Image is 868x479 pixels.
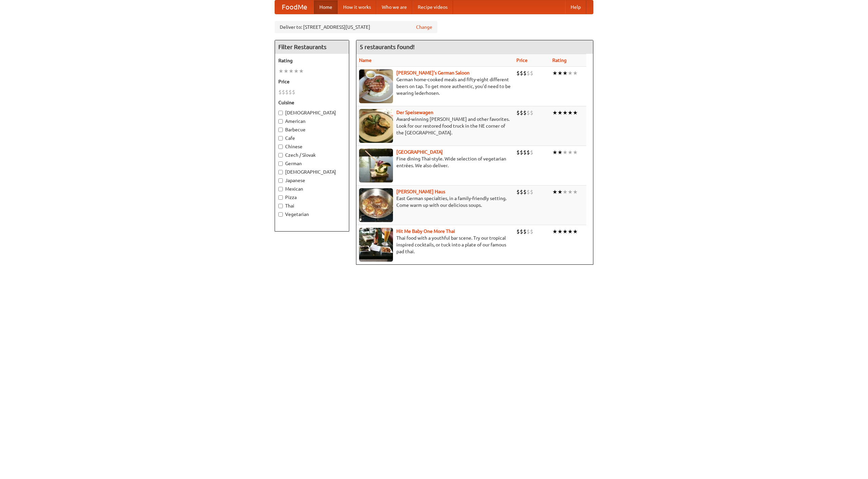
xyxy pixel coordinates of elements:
li: ★ [568,69,573,77]
h5: Cuisine [278,99,346,106]
label: Japanese [278,177,346,184]
li: $ [516,228,520,235]
input: Pizza [278,195,283,200]
li: $ [516,109,520,116]
li: $ [523,228,527,235]
ng-pluralize: 5 restaurants found! [360,44,415,50]
a: Change [416,24,432,30]
label: German [278,160,346,167]
h5: Price [278,78,346,85]
li: ★ [552,69,557,77]
a: FoodMe [275,0,314,14]
input: Chinese [278,145,283,149]
li: ★ [573,228,578,235]
input: Thai [278,204,283,208]
a: [PERSON_NAME] Haus [396,189,445,194]
li: $ [523,188,527,196]
a: Help [565,0,586,14]
a: Der Speisewagen [396,110,433,115]
input: Japanese [278,178,283,183]
li: ★ [294,67,299,75]
img: satay.jpg [359,149,393,182]
li: ★ [563,228,568,235]
li: $ [523,149,527,156]
input: Barbecue [278,128,283,132]
label: Cafe [278,135,346,141]
img: babythai.jpg [359,228,393,262]
a: Rating [552,58,567,63]
li: $ [520,69,523,77]
li: $ [516,188,520,196]
li: $ [520,109,523,116]
li: ★ [552,188,557,196]
li: ★ [299,67,304,75]
a: [PERSON_NAME]'s German Saloon [396,70,470,75]
li: ★ [573,149,578,156]
label: Chinese [278,143,346,150]
li: ★ [563,69,568,77]
li: $ [520,188,523,196]
li: ★ [552,149,557,156]
li: $ [516,69,520,77]
a: Home [314,0,338,14]
li: $ [527,69,530,77]
li: ★ [557,109,563,116]
li: ★ [283,67,289,75]
li: $ [530,228,533,235]
input: Vegetarian [278,212,283,217]
li: $ [292,88,295,96]
li: ★ [573,188,578,196]
h5: Rating [278,57,346,64]
label: [DEMOGRAPHIC_DATA] [278,109,346,116]
input: German [278,161,283,166]
li: $ [530,149,533,156]
li: $ [523,109,527,116]
img: speisewagen.jpg [359,109,393,143]
img: esthers.jpg [359,69,393,103]
li: $ [527,149,530,156]
li: ★ [552,109,557,116]
p: Award-winning [PERSON_NAME] and other favorites. Look for our restored food truck in the NE corne... [359,116,511,136]
p: German home-cooked meals and fifty-eight different beers on tap. To get more authentic, you'd nee... [359,76,511,96]
input: American [278,119,283,124]
li: ★ [557,188,563,196]
li: ★ [573,109,578,116]
p: Thai food with a youthful bar scene. Try our tropical inspired cocktails, or tuck into a plate of... [359,235,511,255]
input: [DEMOGRAPHIC_DATA] [278,170,283,174]
li: $ [282,88,285,96]
li: $ [289,88,292,96]
li: ★ [563,109,568,116]
li: $ [530,109,533,116]
li: ★ [568,149,573,156]
label: Czech / Slovak [278,152,346,158]
li: ★ [557,149,563,156]
img: kohlhaus.jpg [359,188,393,222]
a: Price [516,58,528,63]
p: East German specialties, in a family-friendly setting. Come warm up with our delicious soups. [359,195,511,209]
li: $ [530,69,533,77]
div: Deliver to: [STREET_ADDRESS][US_STATE] [275,21,437,33]
li: ★ [557,228,563,235]
li: $ [527,109,530,116]
a: Name [359,58,372,63]
li: ★ [568,109,573,116]
h4: Filter Restaurants [275,40,349,54]
label: Barbecue [278,126,346,133]
label: Thai [278,202,346,209]
p: Fine dining Thai-style. Wide selection of vegetarian entrées. We also deliver. [359,155,511,169]
a: Hit Me Baby One More Thai [396,228,455,234]
li: ★ [563,149,568,156]
li: ★ [568,188,573,196]
li: $ [278,88,282,96]
label: Mexican [278,186,346,192]
label: [DEMOGRAPHIC_DATA] [278,169,346,175]
li: $ [520,228,523,235]
input: Mexican [278,187,283,191]
li: ★ [557,69,563,77]
li: ★ [563,188,568,196]
a: Who we are [376,0,412,14]
input: [DEMOGRAPHIC_DATA] [278,111,283,115]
